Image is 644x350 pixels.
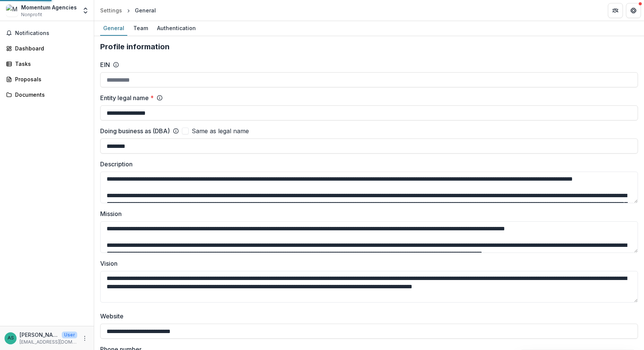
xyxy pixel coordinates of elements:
[62,332,77,338] p: User
[192,126,249,135] span: Same as legal name
[21,11,42,18] span: Nonprofit
[15,60,85,68] div: Tasks
[3,73,91,85] a: Proposals
[100,93,154,102] label: Entity legal name
[100,23,127,33] div: General
[100,160,633,169] label: Description
[100,209,633,218] label: Mission
[8,336,14,341] div: Amy Simons
[15,30,88,37] span: Notifications
[15,44,85,52] div: Dashboard
[3,88,91,101] a: Documents
[100,6,122,14] div: Settings
[100,42,638,51] h2: Profile information
[608,3,623,18] button: Partners
[21,3,77,11] div: Momentum Agencies
[3,58,91,70] a: Tasks
[20,331,59,339] p: [PERSON_NAME]
[97,5,159,16] nav: breadcrumb
[100,60,110,69] label: EIN
[100,21,127,36] a: General
[626,3,641,18] button: Get Help
[15,75,85,83] div: Proposals
[130,21,151,36] a: Team
[97,5,125,16] a: Settings
[3,27,91,39] button: Notifications
[100,312,633,321] label: Website
[3,42,91,55] a: Dashboard
[6,5,18,17] img: Momentum Agencies
[20,339,77,345] p: [EMAIL_ADDRESS][DOMAIN_NAME]
[80,3,91,18] button: Open entity switcher
[130,23,151,33] div: Team
[154,23,199,33] div: Authentication
[100,126,170,135] label: Doing business as (DBA)
[154,21,199,36] a: Authentication
[80,334,89,343] button: More
[100,259,633,268] label: Vision
[135,6,156,14] div: General
[15,91,85,99] div: Documents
